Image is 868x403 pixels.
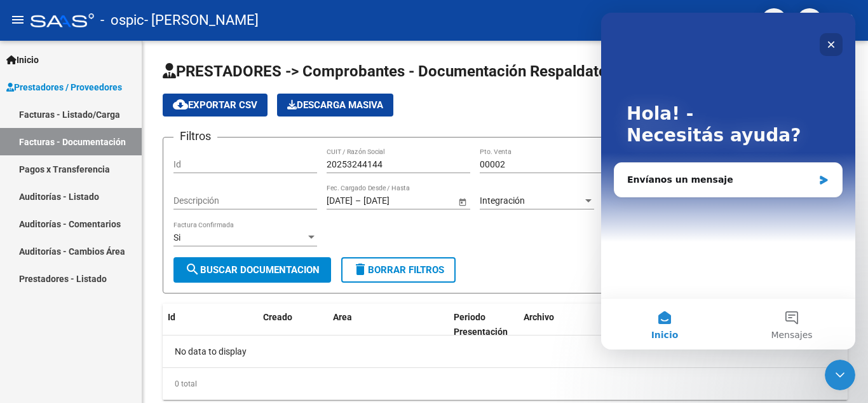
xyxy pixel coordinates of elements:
datatable-header-cell: Creado [258,304,328,346]
span: PRESTADORES -> Comprobantes - Documentación Respaldatoria [163,62,625,80]
span: Inicio [6,53,39,67]
input: Fecha inicio [327,195,353,206]
span: Creado [263,312,292,322]
app-download-masive: Descarga masiva de comprobantes (adjuntos) [277,94,393,117]
mat-icon: menu [10,12,25,27]
datatable-header-cell: Area [328,304,449,346]
button: Borrar Filtros [341,257,456,283]
span: Periodo Presentación [454,312,508,337]
span: - ospic [100,6,144,34]
iframe: Intercom live chat [825,360,855,390]
span: Exportar CSV [173,99,257,111]
span: Prestadores / Proveedores [6,80,122,94]
mat-icon: cloud_download [173,97,188,112]
datatable-header-cell: Id [163,304,214,346]
span: Archivo [524,312,554,322]
span: – [355,195,361,206]
input: Fecha fin [363,195,426,206]
span: Area [333,312,352,322]
mat-icon: search [185,262,200,277]
button: Open calendar [456,195,469,208]
span: - [PERSON_NAME] [144,6,259,34]
div: 0 total [163,368,848,400]
span: Si [173,232,180,243]
mat-icon: delete [353,262,368,277]
button: Descarga Masiva [277,94,393,117]
span: Integración [480,195,525,206]
button: Buscar Documentacion [173,257,331,283]
datatable-header-cell: Periodo Presentación [449,304,519,346]
span: Descarga Masiva [287,99,383,111]
span: Buscar Documentacion [185,264,320,276]
button: Exportar CSV [163,94,268,117]
div: No data to display [163,336,848,367]
span: Id [168,312,175,322]
iframe: Intercom live chat [601,13,855,350]
h3: Filtros [173,127,217,145]
span: Borrar Filtros [353,264,444,276]
datatable-header-cell: Archivo [519,304,677,346]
